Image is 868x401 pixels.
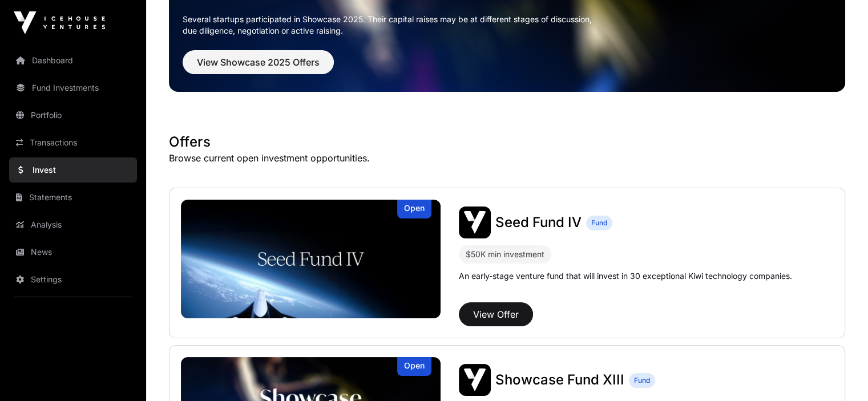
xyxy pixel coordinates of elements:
div: $50K min investment [466,248,544,261]
a: Settings [9,267,137,292]
div: Open [397,357,431,376]
a: Dashboard [9,48,137,73]
span: Seed Fund IV [495,214,582,230]
p: An early-stage venture fund that will invest in 30 exceptional Kiwi technology companies. [459,270,792,282]
div: Open [397,200,431,218]
img: Seed Fund IV [181,200,441,318]
p: Several startups participated in Showcase 2025. Their capital raises may be at different stages o... [183,14,831,37]
a: Seed Fund IV [495,213,582,232]
span: Fund [634,376,650,385]
a: Transactions [9,130,137,155]
a: View Showcase 2025 Offers [183,62,334,73]
a: Portfolio [9,103,137,128]
button: View Showcase 2025 Offers [183,50,334,74]
span: View Showcase 2025 Offers [197,55,320,69]
img: Seed Fund IV [459,206,491,238]
a: Seed Fund IVOpen [181,200,441,318]
p: Browse current open investment opportunities. [169,151,845,165]
a: Statements [9,185,137,210]
a: Analysis [9,212,137,237]
span: Showcase Fund XIII [495,371,624,388]
iframe: Chat Widget [811,346,868,401]
img: Icehouse Ventures Logo [14,11,105,34]
a: Invest [9,157,137,183]
span: Fund [591,218,607,228]
a: News [9,240,137,265]
button: View Offer [459,302,533,326]
a: Fund Investments [9,75,137,100]
a: Showcase Fund XIII [495,371,624,389]
div: $50K min investment [459,245,551,264]
h1: Offers [169,133,845,151]
img: Showcase Fund XIII [459,364,491,396]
